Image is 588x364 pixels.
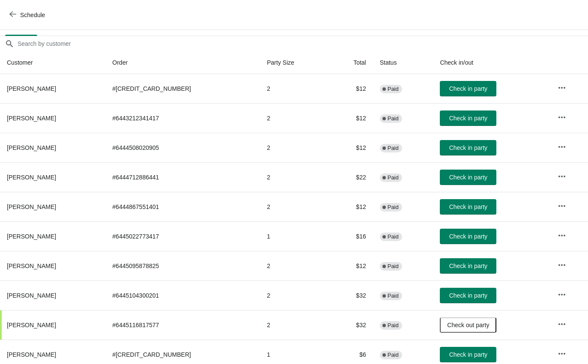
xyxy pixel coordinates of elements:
button: Check in party [440,170,496,185]
td: $32 [329,310,373,340]
span: Paid [388,233,399,240]
td: # 6445104300201 [105,280,260,310]
td: # 6445095878825 [105,251,260,280]
span: Check in party [449,144,487,151]
span: Check in party [449,233,487,240]
span: [PERSON_NAME] [7,233,56,240]
td: # 6444867551401 [105,192,260,221]
span: Paid [388,352,399,358]
span: Paid [388,86,399,92]
td: 2 [260,280,328,310]
td: 2 [260,103,328,133]
td: 2 [260,133,328,162]
td: $16 [329,221,373,251]
th: Order [105,51,260,74]
td: # 6444508020905 [105,133,260,162]
td: # [CREDIT_CARD_NUMBER] [105,74,260,103]
td: 2 [260,310,328,340]
button: Check in party [440,288,496,303]
span: [PERSON_NAME] [7,115,56,122]
span: [PERSON_NAME] [7,174,56,181]
span: Paid [388,322,399,329]
button: Schedule [4,7,52,23]
span: Check in party [449,115,487,122]
input: Search by customer [17,36,588,51]
td: # 6445022773417 [105,221,260,251]
span: Check in party [449,263,487,269]
span: Check in party [449,203,487,210]
button: Check in party [440,140,496,155]
td: 2 [260,162,328,192]
td: $12 [329,133,373,162]
span: Paid [388,204,399,211]
span: [PERSON_NAME] [7,351,56,358]
span: Paid [388,145,399,152]
button: Check in party [440,347,496,362]
span: [PERSON_NAME] [7,203,56,210]
button: Check in party [440,229,496,244]
span: [PERSON_NAME] [7,322,56,328]
td: $32 [329,280,373,310]
span: [PERSON_NAME] [7,263,56,269]
td: # 6445116817577 [105,310,260,340]
span: Paid [388,115,399,122]
span: Paid [388,263,399,270]
th: Status [373,51,433,74]
th: Check in/out [433,51,551,74]
td: # 6444712886441 [105,162,260,192]
td: $12 [329,103,373,133]
td: 1 [260,221,328,251]
span: Schedule [20,12,45,18]
span: Check in party [449,351,487,358]
td: $12 [329,74,373,103]
button: Check in party [440,199,496,215]
td: # 6443212341417 [105,103,260,133]
th: Total [329,51,373,74]
button: Check in party [440,110,496,126]
span: Check in party [449,85,487,92]
span: Paid [388,174,399,181]
span: Check in party [449,292,487,299]
td: 2 [260,251,328,280]
button: Check in party [440,81,496,96]
td: 2 [260,192,328,221]
span: [PERSON_NAME] [7,144,56,151]
span: Check out party [447,322,489,328]
span: Paid [388,292,399,299]
button: Check out party [440,317,496,333]
td: 2 [260,74,328,103]
span: Check in party [449,174,487,181]
td: $22 [329,162,373,192]
span: [PERSON_NAME] [7,85,56,92]
td: $12 [329,192,373,221]
td: $12 [329,251,373,280]
button: Check in party [440,258,496,274]
th: Party Size [260,51,328,74]
span: [PERSON_NAME] [7,292,56,299]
